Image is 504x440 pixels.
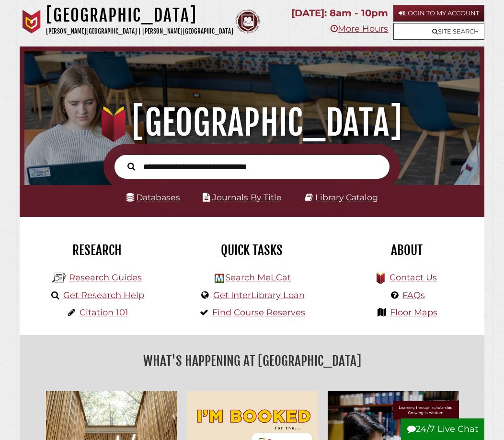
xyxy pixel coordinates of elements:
[32,102,472,144] h1: [GEOGRAPHIC_DATA]
[126,192,180,202] a: Databases
[215,274,224,283] img: Hekman Library Logo
[27,350,477,372] h2: What's Happening at [GEOGRAPHIC_DATA]
[80,307,128,318] a: Citation 101
[63,290,144,301] a: Get Research Help
[390,307,437,318] a: Floor Maps
[212,192,282,202] a: Journals By Title
[393,23,484,40] a: Site Search
[127,162,135,171] i: Search
[212,307,305,318] a: Find Course Reserves
[213,290,305,301] a: Get InterLibrary Loan
[331,23,388,34] a: More Hours
[20,10,44,34] img: Calvin University
[291,5,388,22] p: [DATE]: 8am - 10pm
[236,10,260,34] img: Calvin Theological Seminary
[393,5,484,22] a: Login to My Account
[225,272,291,283] a: Search MeLCat
[182,242,322,258] h2: Quick Tasks
[337,242,477,258] h2: About
[27,242,167,258] h2: Research
[69,272,142,283] a: Research Guides
[123,160,140,172] button: Search
[46,26,233,37] p: [PERSON_NAME][GEOGRAPHIC_DATA] | [PERSON_NAME][GEOGRAPHIC_DATA]
[315,192,378,202] a: Library Catalog
[402,290,425,301] a: FAQs
[389,272,437,283] a: Contact Us
[46,5,233,26] h1: [GEOGRAPHIC_DATA]
[52,271,67,285] img: Hekman Library Logo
